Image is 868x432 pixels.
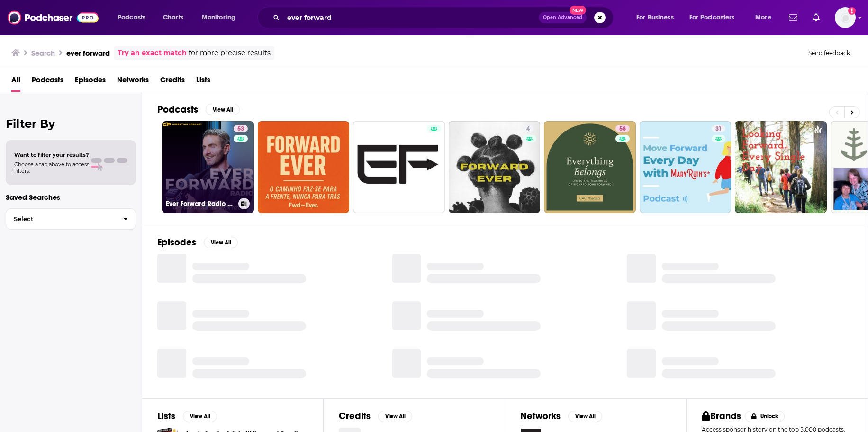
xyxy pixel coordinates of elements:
a: 31 [640,121,732,213]
svg: Add a profile image [848,7,856,15]
p: Saved Searches [6,193,136,202]
span: Monitoring [202,11,235,24]
button: Send feedback [805,49,853,57]
button: View All [206,104,240,115]
span: Choose a tab above to access filters. [14,161,89,174]
a: Show notifications dropdown [809,9,823,26]
a: Try an exact match [118,47,187,58]
a: 4 [449,121,541,213]
img: Podchaser - Follow, Share and Rate Podcasts [8,9,99,27]
a: NetworksView All [520,410,602,422]
a: 53Ever Forward Radio with [PERSON_NAME] [162,121,254,213]
span: For Podcasters [689,11,735,24]
span: Select [6,216,116,222]
a: ListsView All [157,410,217,422]
button: open menu [630,10,686,25]
button: View All [378,411,412,422]
span: Want to filter your results? [14,151,89,158]
a: 58 [615,125,630,132]
button: open menu [195,10,248,25]
a: All [11,72,20,92]
span: For Business [636,11,674,24]
span: More [755,11,771,24]
span: 4 [526,124,530,134]
span: Charts [163,11,183,24]
span: Logged in as Ashley_Beenen [835,7,856,28]
input: Search podcasts, credits, & more... [283,10,539,25]
button: Open AdvancedNew [539,12,587,23]
a: EpisodesView All [157,236,238,248]
h2: Podcasts [157,103,198,115]
span: 58 [619,124,626,134]
a: PodcastsView All [157,103,240,115]
button: Select [6,208,136,230]
a: Networks [117,72,149,92]
button: Unlock [745,411,785,422]
button: open menu [749,10,783,25]
span: Podcasts [118,11,145,24]
img: User Profile [835,7,856,28]
button: View All [204,237,238,248]
button: Show profile menu [835,7,856,28]
h3: Ever Forward Radio with [PERSON_NAME] [166,200,235,208]
a: Charts [157,10,189,25]
button: open menu [111,10,158,25]
h2: Episodes [157,236,196,248]
a: Episodes [75,72,106,92]
a: Credits [160,72,185,92]
span: 31 [715,124,722,134]
span: 53 [237,124,244,134]
button: View All [183,411,217,422]
h2: Lists [157,410,175,422]
h2: Filter By [6,117,136,131]
h2: Credits [339,410,371,422]
div: Search podcasts, credits, & more... [266,7,623,28]
a: CreditsView All [339,410,412,422]
a: 58 [544,121,636,213]
button: open menu [683,10,749,25]
a: 53 [234,125,248,132]
a: Podcasts [32,72,63,92]
h3: Search [31,48,55,57]
span: for more precise results [189,47,271,58]
span: Open Advanced [543,15,582,20]
a: Lists [196,72,210,92]
a: Show notifications dropdown [785,9,801,26]
h2: Networks [520,410,561,422]
button: View All [568,411,602,422]
a: 4 [523,125,533,132]
a: 31 [712,125,725,132]
h2: Brands [702,410,741,422]
span: New [570,6,587,15]
h3: ever forward [66,48,110,57]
